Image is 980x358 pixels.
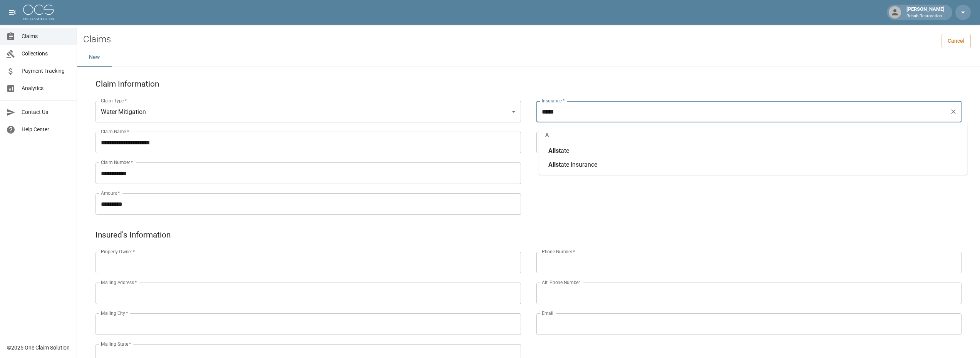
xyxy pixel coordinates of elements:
span: Claims [22,32,70,40]
button: Clear [948,106,959,117]
label: Amount [101,190,120,196]
div: [PERSON_NAME] [903,5,948,19]
h2: Claims [83,34,111,45]
span: Payment Tracking [22,67,70,75]
button: open drawer [5,5,20,20]
p: Rehab Restoration [906,13,945,20]
label: Alt. Phone Number [542,279,580,286]
span: Contact Us [22,108,70,116]
label: Property Owner [101,248,135,255]
div: A [539,125,967,144]
label: Claim Number [101,159,133,166]
label: Claim Type [101,97,127,104]
div: Water Mitigation [95,101,521,122]
a: Cancel [941,34,971,48]
span: Allst [548,147,561,154]
span: Allst [548,161,561,168]
label: Phone Number [542,248,575,255]
span: ate Insurance [561,161,597,168]
span: Help Center [22,125,70,134]
button: New [77,48,112,67]
label: Mailing Address [101,279,137,286]
label: Email [542,310,553,316]
label: Insurance [542,97,565,104]
label: Claim Name [101,128,129,135]
span: Collections [22,50,70,58]
div: © 2025 One Claim Solution [7,344,70,351]
label: Mailing City [101,310,128,316]
img: ocs-logo-white-transparent.png [23,5,54,20]
span: Analytics [22,84,70,92]
span: ate [561,147,569,154]
div: dynamic tabs [77,48,980,67]
label: Mailing State [101,341,131,347]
